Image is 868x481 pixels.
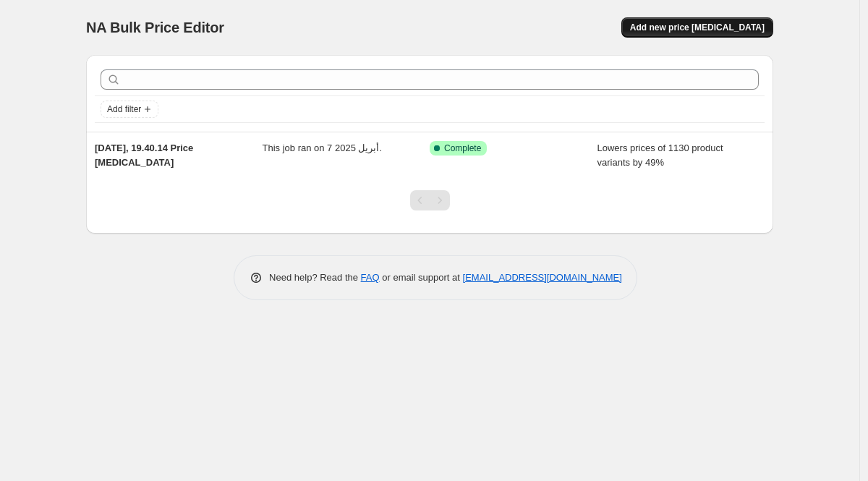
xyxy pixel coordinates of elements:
[95,142,193,168] span: [DATE], 19.40.14 Price [MEDICAL_DATA]
[107,103,141,115] span: Add filter
[630,22,765,33] span: Add new price [MEDICAL_DATA]
[380,272,463,283] span: or email support at
[444,142,481,154] span: Complete
[263,142,383,153] span: This job ran on 7 أبريل 2025.
[101,101,158,118] button: Add filter
[86,20,224,35] span: NA Bulk Price Editor
[269,272,361,283] span: Need help? Read the
[463,272,622,283] a: [EMAIL_ADDRESS][DOMAIN_NAME]
[410,190,450,210] nav: Pagination
[597,142,723,168] span: Lowers prices of 1130 product variants by 49%
[621,17,773,38] button: Add new price [MEDICAL_DATA]
[361,272,380,283] a: FAQ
